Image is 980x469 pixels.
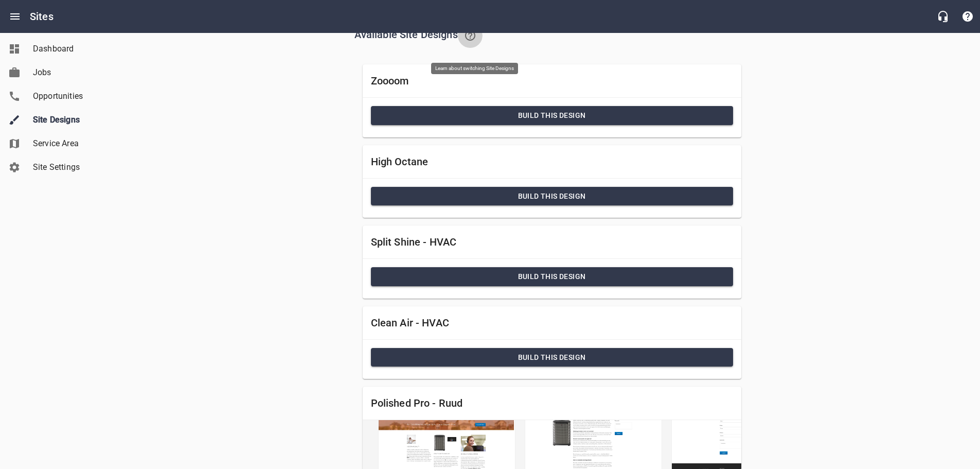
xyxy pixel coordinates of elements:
[371,234,733,250] h6: Split Shine - HVAC
[379,190,725,203] span: Build this Design
[371,348,733,367] button: Build this Design
[33,90,111,102] span: Opportunities
[371,73,733,89] h6: Zoooom
[33,137,111,150] span: Service Area
[371,153,733,170] h6: High Octane
[371,187,733,206] button: Build this Design
[955,4,980,29] button: Support Portal
[33,161,111,173] span: Site Settings
[3,4,27,29] button: Open drawer
[379,109,725,122] span: Build this Design
[33,66,111,79] span: Jobs
[379,351,725,364] span: Build this Design
[931,4,955,29] button: Live Chat
[371,267,733,286] button: Build this Design
[371,315,733,331] h6: Clean Air - HVAC
[379,270,725,283] span: Build this Design
[33,114,111,126] span: Site Designs
[371,106,733,125] button: Build this Design
[354,23,750,48] h6: Available Site Designs
[33,43,111,55] span: Dashboard
[371,395,733,411] h6: Polished Pro - Ruud
[30,8,54,25] h6: Sites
